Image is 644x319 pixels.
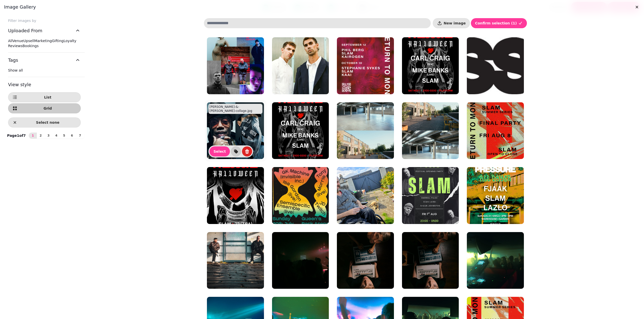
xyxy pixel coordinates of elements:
[8,81,81,88] h3: View style
[207,167,264,224] img: Pressure-Halloween.png
[4,18,85,23] label: Filter images by
[402,232,459,289] img: FJAAK-picture.jpg
[272,167,329,224] img: IMG_9FC982B3725A-1.jpeg
[402,167,459,224] img: IMG_3020.jpg
[272,102,329,159] img: 01.png
[22,44,39,48] span: Bookings
[5,133,28,138] p: Page 1 of 7
[39,134,43,137] span: 2
[207,102,264,159] img: Carl-&-Mike-collage.jpg
[8,53,81,68] button: Tags
[29,133,37,139] button: 1
[62,134,66,137] span: 5
[8,103,81,113] button: Grid
[46,134,50,137] span: 3
[467,37,524,94] img: pressure-logo.png
[4,4,640,10] h3: Image gallery
[52,133,60,139] button: 4
[467,102,524,159] img: RTM-Aug-4-5.jpg
[37,133,45,139] button: 2
[64,39,76,43] span: Loyalty
[8,44,22,48] span: Reviews
[23,39,34,43] span: Upsell
[402,102,459,159] img: Venue-photo.jpg
[242,146,252,156] button: delete
[207,232,264,289] img: DSC09871 (1).jpg
[272,37,329,94] img: LOOK-2_Numéro-Fjaak-IMG2.jpg
[60,133,68,139] button: 5
[8,68,81,77] div: Tags
[475,21,517,25] span: Confirm selection ( 1 )
[8,92,81,102] button: List
[209,146,230,156] button: Select
[471,18,527,28] button: Confirm selection (1)
[8,68,23,72] span: Show all
[467,232,524,289] img: 3) RTMJUNE25-54 2.JPG
[70,134,74,137] span: 6
[29,133,84,139] nav: Pagination
[272,232,329,289] img: RTMJUNE25-12 2 copy.JPG
[8,23,81,38] button: Uploaded From
[337,37,394,94] img: Sept-Oct-2025.jpg
[19,121,76,124] span: Select none
[19,95,76,99] span: List
[31,134,35,137] span: 1
[8,39,12,43] span: All
[68,133,76,139] button: 6
[433,18,470,28] button: New image
[12,39,23,43] span: Venue
[8,38,81,52] div: Uploaded From
[78,134,82,137] span: 7
[207,37,264,94] img: COLLAGE-1.jpg
[213,150,226,153] span: Select
[444,21,466,25] span: New image
[52,39,64,43] span: Gifting
[402,37,459,94] img: Pressure-Halloween-Main-Artwork.png
[337,232,394,289] img: _Final_FJAAK-01.jpg
[8,117,81,127] button: Select none
[337,102,394,159] img: Venue-photo-v2.jpg
[337,167,394,224] img: Keith McIvor.jpg
[76,133,84,139] button: 7
[54,134,58,137] span: 4
[34,39,52,43] span: Marketing
[44,133,52,139] button: 3
[467,167,524,224] img: Feed.png
[209,105,261,113] p: [PERSON_NAME]-&-[PERSON_NAME]-collage.jpg
[19,107,76,110] span: Grid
